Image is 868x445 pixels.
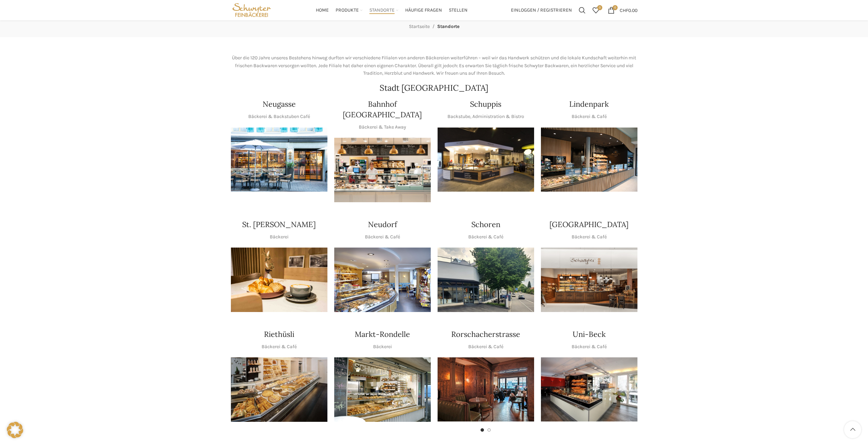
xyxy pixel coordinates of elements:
div: 1 / 1 [334,248,431,312]
a: Suchen [575,3,589,17]
img: Rorschacherstrasse [438,357,534,421]
p: Bäckerei & Café [262,343,297,351]
p: Bäckerei & Backstuben Café [248,113,310,120]
li: Go to slide 1 [481,428,484,432]
img: schwyter-23 [231,248,327,312]
div: 1 / 1 [541,248,637,312]
h4: Schuppis [470,99,501,109]
p: Bäckerei & Take Away [359,123,406,131]
span: Standorte [437,24,459,29]
p: Bäckerei & Café [365,233,400,241]
div: 1 / 1 [231,357,327,422]
div: 1 / 1 [231,128,327,192]
div: Main navigation [276,3,507,17]
div: 1 / 1 [334,357,431,422]
a: Site logo [231,7,273,13]
h4: Neugasse [263,99,296,109]
span: Stellen [449,7,468,14]
h4: Uni-Beck [573,329,606,340]
img: 0842cc03-b884-43c1-a0c9-0889ef9087d6 copy [438,248,534,312]
img: Neugasse [231,128,327,192]
div: 1 / 2 [438,357,534,421]
h4: Riethüsli [264,329,294,340]
li: Go to slide 2 [487,428,491,432]
img: Rondelle_1 [334,357,431,422]
h4: Neudorf [368,219,397,230]
a: Häufige Fragen [405,3,442,17]
a: Startseite [409,24,430,29]
h4: Schoren [471,219,500,230]
h4: Markt-Rondelle [355,329,410,340]
span: Produkte [336,7,359,14]
div: 1 / 1 [541,357,637,421]
a: Scroll to top button [844,421,861,438]
p: Bäckerei [270,233,289,241]
p: Bäckerei [373,343,392,351]
div: 1 / 1 [438,128,534,192]
a: Einloggen / Registrieren [507,3,575,17]
a: Standorte [369,3,398,17]
div: Meine Wunschliste [589,3,603,17]
span: CHF [620,7,628,13]
span: 0 [613,5,618,10]
p: Backstube, Administration & Bistro [447,113,524,120]
img: Riethüsli-2 [231,357,327,422]
div: 1 / 1 [438,248,534,312]
p: Über die 120 Jahre unseres Bestehens hinweg durften wir verschiedene Filialen von anderen Bäckere... [231,54,637,77]
img: rechts_09-1 [541,357,637,421]
span: 0 [597,5,602,10]
h4: St. [PERSON_NAME] [242,219,316,230]
a: 0 CHF0.00 [604,3,641,17]
a: Home [316,3,329,17]
h4: Rorschacherstrasse [451,329,520,340]
p: Bäckerei & Café [468,343,503,351]
img: 017-e1571925257345 [541,128,637,192]
a: 0 [589,3,603,17]
p: Bäckerei & Café [572,343,607,351]
img: Neudorf_1 [334,248,431,312]
p: Bäckerei & Café [572,233,607,241]
p: Bäckerei & Café [572,113,607,120]
img: Bahnhof St. Gallen [334,138,431,202]
h4: Bahnhof [GEOGRAPHIC_DATA] [334,99,431,120]
h2: Stadt [GEOGRAPHIC_DATA] [231,84,637,92]
span: Häufige Fragen [405,7,442,14]
div: 1 / 1 [231,248,327,312]
bdi: 0.00 [620,7,637,13]
a: Stellen [449,3,468,17]
div: 1 / 1 [541,128,637,192]
span: Standorte [369,7,395,14]
p: Bäckerei & Café [468,233,503,241]
a: Produkte [336,3,363,17]
h4: Lindenpark [569,99,609,109]
img: 150130-Schwyter-013 [438,128,534,192]
span: Einloggen / Registrieren [511,8,572,13]
span: Home [316,7,329,14]
h4: [GEOGRAPHIC_DATA] [549,219,629,230]
img: Schwyter-1800x900 [541,248,637,312]
div: 1 / 1 [334,138,431,202]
